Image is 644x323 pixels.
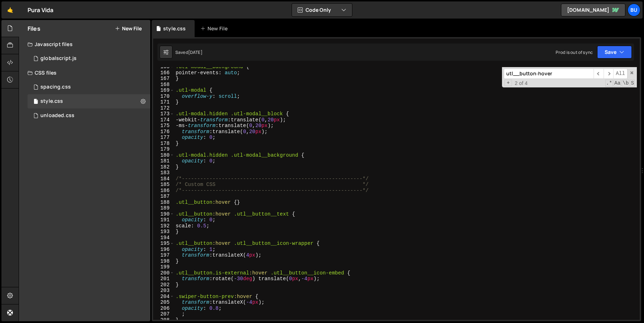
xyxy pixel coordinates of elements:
div: 201 [153,276,174,282]
div: 182 [153,164,174,170]
span: Alt-Enter [613,69,628,79]
div: 16149/43399.css [28,108,150,123]
div: 190 [153,211,174,217]
span: RegExp Search [605,80,613,87]
div: 196 [153,247,174,253]
input: Search for [504,69,594,79]
div: 175 [153,123,174,129]
div: 181 [153,158,174,164]
div: 173 [153,111,174,117]
span: ​ [604,69,614,79]
div: Prod is out of sync [556,49,593,55]
div: 197 [153,252,174,258]
div: 199 [153,264,174,270]
div: 168 [153,82,174,88]
div: 200 [153,270,174,276]
div: style.css [163,25,186,32]
div: 185 [153,182,174,188]
button: Save [597,46,632,59]
div: Saved [175,49,203,55]
span: Whole Word Search [622,80,629,87]
div: 188 [153,200,174,206]
span: 2 of 4 [512,80,531,86]
a: 🤙 [1,1,19,19]
div: 179 [153,146,174,152]
div: 177 [153,135,174,141]
button: New File [115,26,142,31]
div: New File [200,25,230,32]
div: [DATE] [188,49,203,55]
div: unloaded.css [40,112,74,119]
div: 171 [153,99,174,105]
span: Toggle Replace mode [504,80,512,86]
a: Bu [628,4,640,16]
span: Search In Selection [630,80,635,87]
div: 195 [153,241,174,247]
div: Javascript files [19,37,150,51]
div: Pura Vida [28,6,53,14]
div: 206 [153,306,174,312]
a: [DOMAIN_NAME] [561,4,625,16]
h2: Files [28,25,40,32]
div: 167 [153,76,174,82]
div: 192 [153,223,174,229]
div: 183 [153,170,174,176]
div: 207 [153,311,174,317]
div: 204 [153,294,174,300]
span: ​ [594,69,604,79]
button: Code Only [292,4,352,16]
div: 169 [153,87,174,94]
div: 16149/43398.css [28,94,150,108]
div: 172 [153,105,174,111]
div: spacing.css [40,84,71,90]
div: 198 [153,258,174,264]
div: globalscript.js [40,55,77,62]
div: 203 [153,288,174,294]
div: 187 [153,193,174,200]
div: 193 [153,229,174,235]
div: 176 [153,129,174,135]
div: 170 [153,94,174,100]
div: 16149/43400.css [28,80,150,94]
div: 194 [153,235,174,241]
div: 180 [153,152,174,158]
div: 186 [153,188,174,194]
div: 178 [153,141,174,147]
div: 165 [153,64,174,70]
div: 16149/43397.js [28,51,150,66]
div: 205 [153,299,174,306]
div: 174 [153,117,174,123]
div: 189 [153,205,174,211]
div: CSS files [19,66,150,80]
span: CaseSensitive Search [614,80,621,87]
div: 202 [153,282,174,288]
div: 184 [153,176,174,182]
div: 166 [153,70,174,76]
div: style.css [40,98,63,105]
div: 191 [153,217,174,223]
